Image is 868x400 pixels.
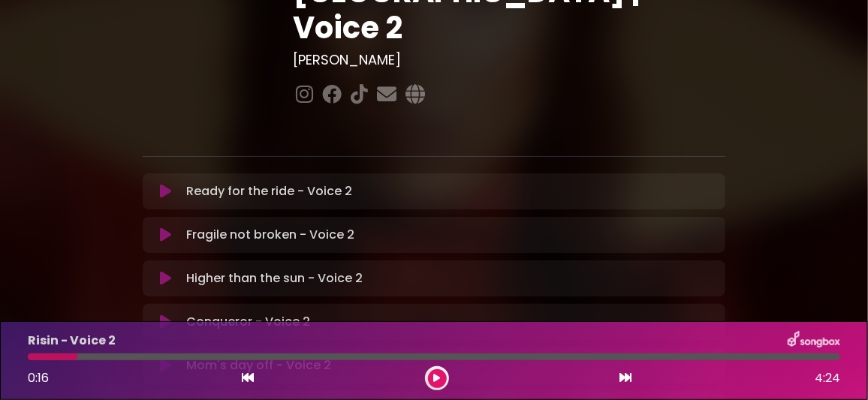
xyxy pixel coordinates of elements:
p: Ready for the ride - Voice 2 [186,182,352,200]
span: 4:24 [815,369,840,387]
p: Conqueror - Voice 2 [186,313,310,331]
h3: [PERSON_NAME] [293,52,725,68]
span: 0:16 [28,369,49,386]
img: songbox-logo-white.png [788,331,840,350]
p: Risin - Voice 2 [28,332,116,350]
p: Fragile not broken - Voice 2 [186,226,354,244]
p: Higher than the sun - Voice 2 [186,269,363,287]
